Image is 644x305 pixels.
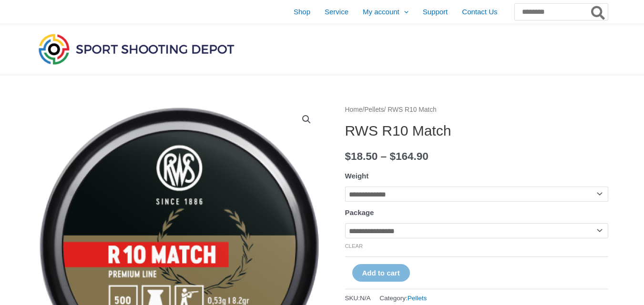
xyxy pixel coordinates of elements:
a: Pellets [364,106,384,113]
h1: RWS R10 Match [345,122,608,139]
span: $ [389,150,396,162]
span: Category: [379,292,427,304]
label: Weight [345,172,369,180]
span: – [381,150,387,162]
button: Add to cart [352,264,410,282]
bdi: 18.50 [345,150,378,162]
label: Package [345,208,374,216]
a: Home [345,106,363,113]
button: Search [589,4,608,20]
a: Clear options [345,243,363,249]
span: N/A [360,295,371,302]
nav: Breadcrumb [345,104,608,116]
span: SKU: [345,292,371,304]
a: Pellets [408,295,427,302]
bdi: 164.90 [389,150,428,162]
img: Sport Shooting Depot [36,31,236,67]
a: View full-screen image gallery [298,111,315,128]
span: $ [345,150,351,162]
